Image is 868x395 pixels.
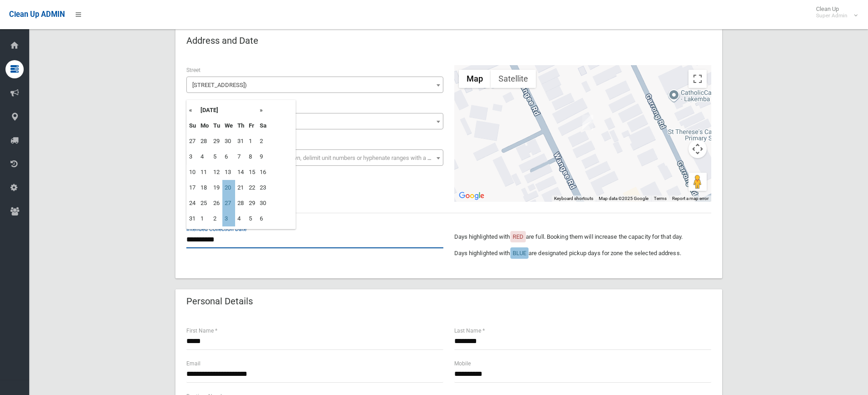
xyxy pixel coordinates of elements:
[672,196,709,201] a: Report a map error
[454,231,711,242] p: Days highlighted with are full. Booking them will increase the capacity for that day.
[816,12,847,19] small: Super Admin
[175,292,264,310] header: Personal Details
[247,149,257,164] td: 8
[198,133,211,149] td: 28
[654,196,667,201] a: Terms
[247,180,257,195] td: 22
[688,70,707,88] button: Toggle fullscreen view
[257,133,269,149] td: 2
[187,164,198,180] td: 10
[235,149,247,164] td: 7
[187,133,198,149] td: 27
[257,118,269,133] th: Sa
[457,190,487,202] img: Google
[235,211,247,226] td: 4
[459,70,491,88] button: Show street map
[189,115,441,128] span: 9
[222,180,235,195] td: 20
[513,233,524,240] span: RED
[211,133,222,149] td: 29
[235,195,247,211] td: 28
[187,195,198,211] td: 24
[187,180,198,195] td: 17
[211,180,222,195] td: 19
[187,211,198,226] td: 31
[257,180,269,195] td: 23
[211,195,222,211] td: 26
[222,195,235,211] td: 27
[235,133,247,149] td: 31
[222,211,235,226] td: 3
[257,149,269,164] td: 9
[211,164,222,180] td: 12
[198,211,211,226] td: 1
[192,154,447,161] span: Select the unit number from the dropdown, delimit unit numbers or hyphenate ranges with a comma
[187,103,198,118] th: «
[257,195,269,211] td: 30
[186,77,443,93] span: Wangee Road (LAKEMBA 2195)
[9,10,65,19] span: Clean Up ADMIN
[198,118,211,133] th: Mo
[491,70,536,88] button: Show satellite imagery
[211,149,222,164] td: 5
[454,248,711,259] p: Days highlighted with are designated pickup days for zone the selected address.
[599,196,648,201] span: Map data ©2025 Google
[198,164,211,180] td: 11
[247,118,257,133] th: Fr
[582,115,593,130] div: 9 Wangee Road, LAKEMBA NSW 2195
[186,113,443,129] span: 9
[222,133,235,149] td: 30
[235,180,247,195] td: 21
[247,133,257,149] td: 1
[222,118,235,133] th: We
[187,118,198,133] th: Su
[222,164,235,180] td: 13
[235,118,247,133] th: Th
[554,195,593,202] button: Keyboard shortcuts
[257,211,269,226] td: 6
[247,164,257,180] td: 15
[257,103,269,118] th: »
[257,164,269,180] td: 16
[211,211,222,226] td: 2
[189,79,441,92] span: Wangee Road (LAKEMBA 2195)
[688,140,707,158] button: Map camera controls
[211,118,222,133] th: Tu
[222,149,235,164] td: 6
[187,149,198,164] td: 3
[513,250,526,256] span: BLUE
[457,190,487,202] a: Open this area in Google Maps (opens a new window)
[235,164,247,180] td: 14
[247,195,257,211] td: 29
[812,5,857,19] span: Clean Up
[247,211,257,226] td: 5
[688,173,707,191] button: Drag Pegman onto the map to open Street View
[175,32,269,50] header: Address and Date
[198,149,211,164] td: 4
[198,180,211,195] td: 18
[198,195,211,211] td: 25
[198,103,257,118] th: [DATE]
